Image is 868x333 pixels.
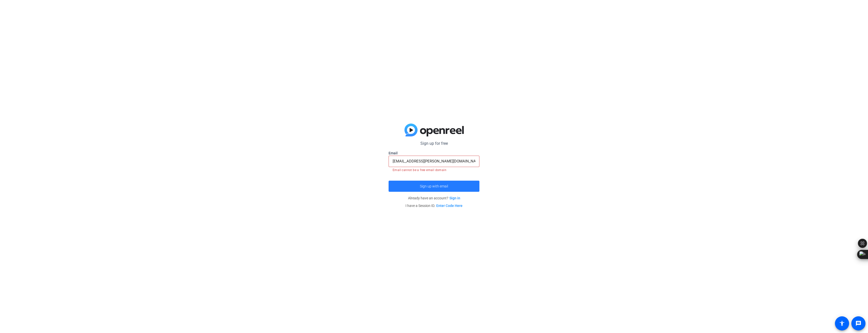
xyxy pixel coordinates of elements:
a: Sign in [449,196,460,200]
img: blue-gradient.svg [404,124,464,137]
mat-error: Email cannot be a free email domain [393,167,475,173]
input: Enter Email Address [393,158,475,164]
a: Enter Code Here [436,204,463,208]
p: Sign up for free [389,140,479,147]
button: Sign up with email [389,181,479,192]
span: I have a Session ID. [405,204,463,208]
span: Already have an account? [408,196,460,200]
mat-icon: message [855,320,861,326]
label: Email [389,151,479,156]
mat-icon: accessibility [839,320,845,326]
